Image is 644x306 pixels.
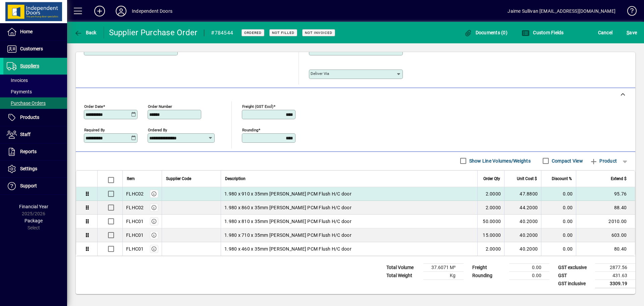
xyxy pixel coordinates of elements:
[148,127,167,132] mat-label: Ordered by
[576,215,635,228] td: 2010.00
[126,218,144,225] div: FLHC01
[469,271,509,279] td: Rounding
[595,271,635,279] td: 431.63
[3,161,67,177] a: Settings
[596,27,614,39] button: Cancel
[555,263,595,271] td: GST exclusive
[477,201,504,215] td: 2.0000
[224,246,352,252] span: 1.980 x 460 x 35mm [PERSON_NAME] PCM Flush H/C door
[3,126,67,143] a: Staff
[3,86,67,97] a: Payments
[576,242,635,256] td: 80.40
[555,271,595,279] td: GST
[541,201,576,215] td: 0.00
[148,104,172,108] mat-label: Order number
[242,104,273,108] mat-label: Freight (GST excl)
[24,218,43,223] span: Package
[541,215,576,228] td: 0.00
[622,1,636,23] a: Knowledge Base
[126,246,144,252] div: FLHC01
[555,279,595,288] td: GST inclusive
[504,201,541,215] td: 44.2000
[627,27,637,38] span: ave
[3,109,67,126] a: Products
[72,27,98,39] button: Back
[517,175,537,182] span: Unit Cost $
[507,6,615,16] div: Jaime Sullivan [EMAIL_ADDRESS][DOMAIN_NAME]
[625,27,639,39] button: Save
[468,158,531,164] label: Show Line Volumes/Weights
[509,263,549,271] td: 0.00
[166,175,191,182] span: Supplier Code
[20,63,39,69] span: Suppliers
[509,271,549,279] td: 0.00
[20,115,39,120] span: Products
[520,27,566,39] button: Custom Fields
[504,187,541,201] td: 47.8800
[3,97,67,109] a: Purchase Orders
[423,263,464,271] td: 37.6071 M³
[20,183,37,188] span: Support
[7,78,28,83] span: Invoices
[127,175,135,182] span: Item
[477,187,504,201] td: 2.0000
[311,71,329,76] mat-label: Deliver via
[469,263,509,271] td: Freight
[84,127,105,132] mat-label: Required by
[464,30,507,35] span: Documents (0)
[541,242,576,256] td: 0.00
[109,27,198,38] div: Supplier Purchase Order
[550,158,583,164] label: Compact View
[126,232,144,238] div: FLHC01
[504,228,541,242] td: 40.2000
[89,5,110,17] button: Add
[211,28,233,38] div: #784544
[383,271,423,279] td: Total Weight
[74,30,97,35] span: Back
[477,215,504,228] td: 50.0000
[541,187,576,201] td: 0.00
[595,279,635,288] td: 3309.19
[126,204,144,211] div: FLHC02
[126,190,144,197] div: FLHC02
[224,204,352,211] span: 1.980 x 860 x 35mm [PERSON_NAME] PCM Flush H/C door
[541,228,576,242] td: 0.00
[462,27,509,39] button: Documents (0)
[224,232,352,238] span: 1.980 x 710 x 35mm [PERSON_NAME] PCM Flush H/C door
[423,271,464,279] td: Kg
[627,30,629,35] span: S
[3,24,67,40] a: Home
[3,143,67,160] a: Reports
[598,27,613,38] span: Cancel
[67,27,104,39] app-page-header-button: Back
[3,178,67,194] a: Support
[132,6,172,16] div: Independent Doors
[477,228,504,242] td: 15.0000
[20,166,37,171] span: Settings
[522,30,564,35] span: Custom Fields
[84,104,103,108] mat-label: Order date
[590,156,617,166] span: Product
[504,242,541,256] td: 40.2000
[20,46,43,51] span: Customers
[383,263,423,271] td: Total Volume
[552,175,572,182] span: Discount %
[224,218,352,225] span: 1.980 x 810 x 35mm [PERSON_NAME] PCM Flush H/C door
[504,215,541,228] td: 40.2000
[225,175,246,182] span: Description
[244,31,262,35] span: Ordered
[305,31,332,35] span: Not Invoiced
[586,155,620,167] button: Product
[272,31,294,35] span: Not Filled
[20,29,33,34] span: Home
[7,89,32,94] span: Payments
[3,41,67,57] a: Customers
[110,5,132,17] button: Profile
[477,242,504,256] td: 2.0000
[483,175,500,182] span: Order Qty
[576,228,635,242] td: 603.00
[611,175,627,182] span: Extend $
[3,75,67,86] a: Invoices
[7,100,46,106] span: Purchase Orders
[595,263,635,271] td: 2877.56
